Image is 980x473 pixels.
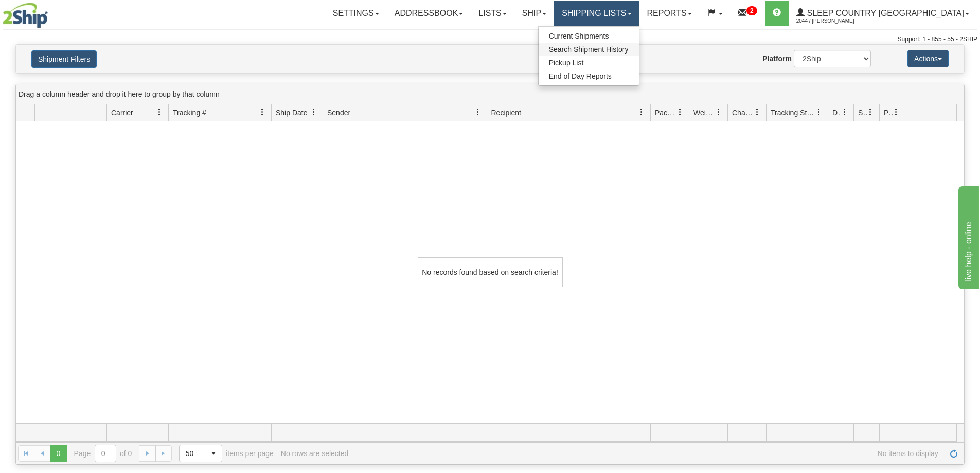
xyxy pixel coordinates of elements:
span: Weight [693,108,715,118]
a: Search Shipment History [539,43,639,56]
label: Platform [762,54,792,64]
span: 2044 / [PERSON_NAME] [796,16,874,26]
span: Sleep Country [GEOGRAPHIC_DATA] [805,9,964,17]
a: Charge filter column settings [749,103,766,121]
a: Carrier filter column settings [151,103,168,121]
span: Ship Date [276,108,307,118]
span: Pickup Status [884,108,893,118]
a: Reports [639,1,700,26]
a: Weight filter column settings [710,103,727,121]
span: Pickup List [549,59,584,67]
a: Pickup Status filter column settings [887,103,905,121]
span: Delivery Status [832,108,841,118]
span: Tracking Status [771,108,815,118]
span: Packages [655,108,676,118]
span: Page of 0 [74,445,132,462]
a: End of Day Reports [539,69,639,83]
a: 2 [730,1,765,26]
div: Support: 1 - 855 - 55 - 2SHIP [3,35,977,44]
sup: 2 [746,6,757,15]
a: Sender filter column settings [469,103,487,121]
span: Tracking # [173,108,206,118]
a: Delivery Status filter column settings [836,103,853,121]
span: 50 [186,448,199,459]
span: End of Day Reports [549,72,612,80]
span: Search Shipment History [549,45,629,54]
a: Ship Date filter column settings [305,103,323,121]
a: Sleep Country [GEOGRAPHIC_DATA] 2044 / [PERSON_NAME] [789,1,977,26]
span: Page 0 [50,445,66,462]
span: Carrier [111,108,133,118]
div: grid grouping header [16,84,964,104]
div: live help - online [8,6,95,19]
a: Recipient filter column settings [633,103,650,121]
span: items per page [179,445,274,462]
span: Recipient [491,108,521,118]
a: Lists [471,1,514,26]
iframe: chat widget [956,184,979,289]
a: Packages filter column settings [671,103,689,121]
span: select [205,445,222,462]
img: logo2044.jpg [3,3,48,28]
div: No records found based on search criteria! [418,257,563,287]
a: Current Shipments [539,29,639,43]
span: Page sizes drop down [179,445,222,462]
a: Pickup List [539,56,639,69]
span: Shipment Issues [858,108,867,118]
a: Ship [514,1,554,26]
a: Settings [325,1,387,26]
span: No items to display [355,449,938,458]
a: Refresh [946,445,962,462]
span: Sender [327,108,350,118]
a: Tracking # filter column settings [254,103,271,121]
a: Tracking Status filter column settings [810,103,828,121]
span: Charge [732,108,754,118]
a: Addressbook [387,1,471,26]
a: Shipping lists [554,1,639,26]
button: Actions [907,50,949,67]
button: Shipment Filters [31,50,97,68]
span: Current Shipments [549,32,609,40]
a: Shipment Issues filter column settings [862,103,879,121]
div: No rows are selected [281,449,349,458]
